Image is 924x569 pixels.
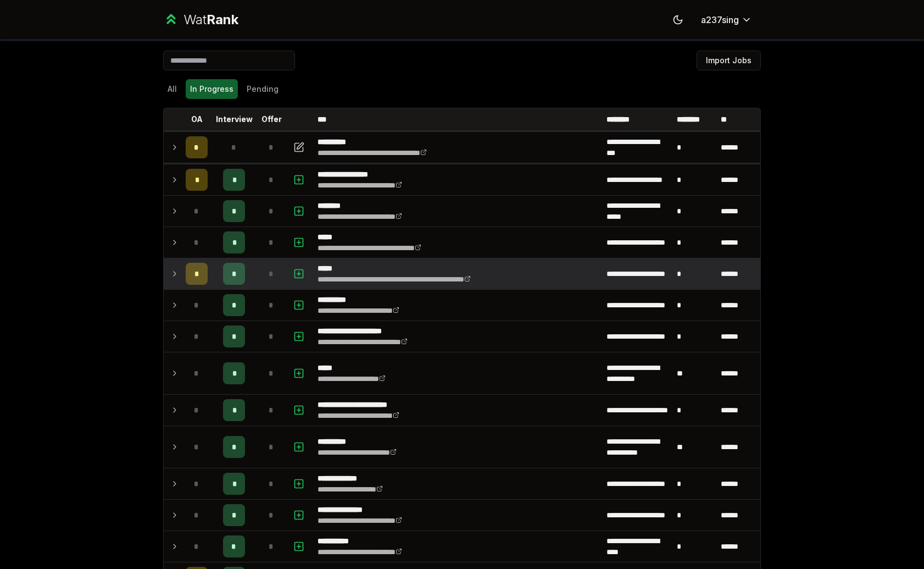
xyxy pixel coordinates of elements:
[261,114,282,125] p: Offer
[183,11,238,29] div: Wat
[163,11,238,29] a: WatRank
[207,12,238,27] span: Rank
[242,79,283,99] button: Pending
[697,51,761,70] button: Import Jobs
[216,114,253,125] p: Interview
[186,79,238,99] button: In Progress
[701,13,739,26] span: a237sing
[692,10,761,30] button: a237sing
[163,79,181,99] button: All
[191,114,203,125] p: OA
